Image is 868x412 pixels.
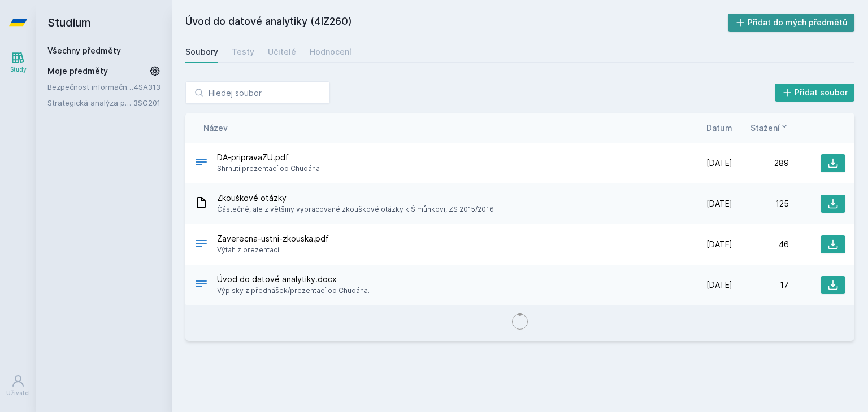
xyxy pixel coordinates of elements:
span: [DATE] [706,157,732,169]
span: Výpisky z přednášek/prezentací od Chudána. [217,285,370,296]
span: Částečně, ale z většiny vypracované zkouškové otázky k Šimůnkovi, ZS 2015/2016 [217,204,494,215]
a: Všechny předměty [47,46,121,55]
div: Soubory [185,46,218,58]
button: Stažení [750,122,789,134]
span: DA-pripravaZU.pdf [217,152,320,163]
div: Testy [232,46,254,58]
a: 4SA313 [134,82,160,91]
a: Učitelé [268,41,296,63]
span: Výtah z prezentací [217,244,329,256]
div: 125 [732,198,789,209]
div: Uživatel [6,389,30,397]
span: Shrnutí prezentací od Chudána [217,163,320,174]
span: Stažení [750,122,780,134]
a: Hodnocení [310,41,351,63]
button: Název [203,122,228,134]
span: Zaverecna-ustni-zkouska.pdf [217,233,329,244]
a: Study [2,45,34,80]
button: Přidat soubor [775,84,855,102]
div: Učitelé [268,46,296,58]
a: Strategická analýza pro informatiky a statistiky [47,97,133,108]
button: Přidat do mých předmětů [728,14,855,32]
a: 3SG201 [133,98,160,107]
div: PDF [194,155,208,172]
div: 46 [732,239,789,250]
span: Úvod do datové analytiky.docx [217,274,370,285]
a: Uživatel [2,369,34,403]
a: Soubory [185,41,218,63]
div: 17 [732,279,789,291]
span: [DATE] [706,198,732,209]
span: Moje předměty [47,65,108,77]
div: Hodnocení [310,46,351,58]
div: PDF [194,236,208,253]
span: [DATE] [706,239,732,250]
button: Datum [706,122,732,134]
h2: Úvod do datové analytiky (4IZ260) [185,14,728,32]
input: Hledej soubor [185,81,330,104]
div: DOCX [194,277,208,293]
span: [DATE] [706,279,732,291]
span: Zkouškové otázky [217,192,494,204]
div: Study [10,65,27,74]
a: Bezpečnost informačních systémů [47,81,134,93]
div: 289 [732,157,789,169]
a: Testy [232,41,254,63]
